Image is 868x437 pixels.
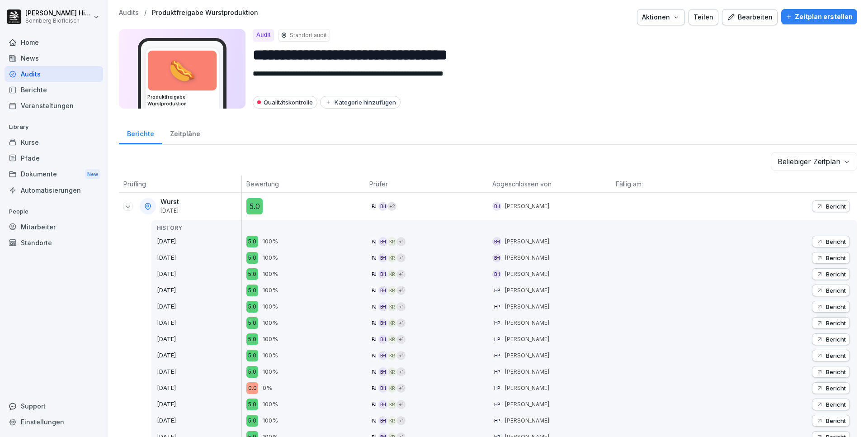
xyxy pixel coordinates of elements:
[123,179,237,189] p: Prüfling
[5,150,103,166] div: Pfade
[152,9,258,17] a: Produktfreigabe Wurstproduktion
[505,368,549,376] p: [PERSON_NAME]
[369,237,378,246] div: PJ
[387,367,396,376] div: KR
[387,416,396,425] div: KR
[157,253,241,262] p: [DATE]
[246,268,258,280] div: 5.0
[157,416,241,425] p: [DATE]
[826,203,846,210] p: Bericht
[505,384,549,392] p: [PERSON_NAME]
[246,382,258,394] div: 0.0
[157,270,241,279] p: [DATE]
[812,382,850,394] button: Bericht
[387,237,396,246] div: KR
[396,253,406,262] div: + 1
[5,414,103,430] a: Einstellungen
[5,134,103,150] a: Kurse
[812,317,850,329] button: Bericht
[5,219,103,235] div: Mitarbeiter
[263,351,278,360] p: 100%
[492,400,501,409] div: HP
[246,252,258,264] div: 5.0
[642,12,680,22] div: Aktionen
[812,285,850,296] button: Bericht
[160,198,179,206] p: Wurst
[325,99,396,106] div: Kategorie hinzufügen
[826,336,846,343] p: Bericht
[263,400,278,409] p: 100%
[246,285,258,296] div: 5.0
[396,416,406,425] div: + 1
[812,350,850,361] button: Bericht
[119,9,139,17] a: Audits
[812,268,850,280] button: Bericht
[611,176,734,193] th: Fällig am:
[369,286,378,295] div: PJ
[157,237,241,246] p: [DATE]
[492,202,501,211] div: BH
[157,351,241,360] p: [DATE]
[147,94,217,107] h3: Produktfreigabe Wurstproduktion
[369,384,378,393] div: PJ
[826,303,846,310] p: Bericht
[378,416,387,425] div: BH
[378,318,387,328] div: BH
[826,238,846,245] p: Bericht
[157,286,241,295] p: [DATE]
[5,120,103,134] p: Library
[253,96,317,109] div: Qualitätskontrolle
[812,236,850,247] button: Bericht
[85,169,100,180] div: New
[505,335,549,343] p: [PERSON_NAME]
[826,417,846,424] p: Bericht
[722,9,778,25] button: Bearbeiten
[263,270,278,279] p: 100%
[144,9,146,17] p: /
[369,400,378,409] div: PJ
[369,416,378,425] div: PJ
[378,367,387,376] div: BH
[263,237,278,246] p: 100%
[812,399,850,410] button: Bericht
[5,34,103,50] a: Home
[5,235,103,251] a: Standorte
[492,384,501,393] div: HP
[25,9,91,17] p: [PERSON_NAME] Hinterreither
[246,366,258,378] div: 5.0
[637,9,685,25] button: Aktionen
[5,398,103,414] div: Support
[492,237,501,246] div: BH
[826,271,846,278] p: Bericht
[369,253,378,262] div: PJ
[492,286,501,295] div: HP
[812,200,850,212] button: Bericht
[365,176,488,193] th: Prüfer
[369,318,378,328] div: PJ
[290,31,327,39] p: Standort audit
[492,318,501,328] div: HP
[826,254,846,261] p: Bericht
[387,302,396,311] div: KR
[396,367,406,376] div: + 1
[505,351,549,360] p: [PERSON_NAME]
[263,416,278,425] p: 100%
[263,302,278,311] p: 100%
[162,121,208,144] div: Zeitpläne
[812,333,850,345] button: Bericht
[119,121,162,144] a: Berichte
[492,335,501,344] div: HP
[263,253,278,262] p: 100%
[387,318,396,328] div: KR
[492,270,501,279] div: BH
[5,82,103,98] div: Berichte
[396,400,406,409] div: + 1
[781,9,857,24] button: Zeitplan erstellen
[246,317,258,329] div: 5.0
[396,351,406,360] div: + 1
[396,384,406,393] div: + 1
